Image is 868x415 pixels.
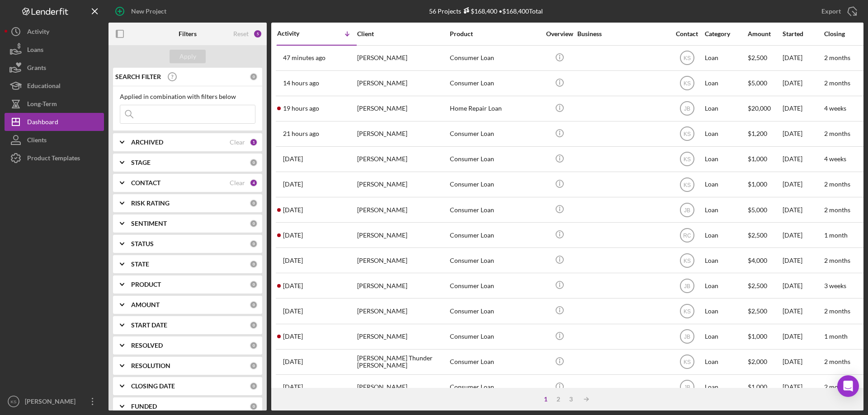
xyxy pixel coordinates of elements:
[824,130,850,137] time: 2 months
[357,97,448,121] div: [PERSON_NAME]
[748,180,767,188] span: $1,000
[683,359,690,365] text: KS
[357,147,448,171] div: [PERSON_NAME]
[837,375,859,397] div: Open Intercom Messenger
[783,173,823,196] div: [DATE]
[748,155,767,163] span: $1,000
[684,334,690,340] text: JB
[783,46,823,70] div: [DATE]
[705,147,747,171] div: Loan
[27,149,80,169] div: Product Templates
[131,159,151,166] b: STAGE
[170,50,206,63] button: Apply
[250,260,258,268] div: 0
[748,79,767,87] span: $5,000
[5,131,104,149] a: Clients
[783,299,823,323] div: [DATE]
[131,179,160,187] b: CONTACT
[131,382,175,390] b: CLOSING DATE
[705,46,747,70] div: Loan
[824,155,846,163] time: 4 weeks
[783,223,823,247] div: [DATE]
[27,77,61,97] div: Educational
[283,358,303,365] time: 2025-10-08 17:19
[670,30,704,37] div: Contact
[283,105,319,112] time: 2025-10-14 19:05
[705,97,747,121] div: Loan
[783,198,823,222] div: [DATE]
[705,248,747,272] div: Loan
[783,325,823,349] div: [DATE]
[5,41,104,59] button: Loans
[283,206,303,214] time: 2025-10-09 18:12
[705,299,747,323] div: Loan
[5,149,104,167] a: Product Templates
[748,282,767,289] span: $2,500
[250,341,258,350] div: 0
[683,308,690,315] text: KS
[27,41,43,61] div: Loans
[450,46,540,70] div: Consumer Loan
[283,282,303,289] time: 2025-10-09 12:03
[131,362,170,369] b: RESOLUTION
[683,131,690,137] text: KS
[357,46,448,70] div: [PERSON_NAME]
[705,198,747,222] div: Loan
[357,122,448,146] div: [PERSON_NAME]
[824,231,848,239] time: 1 month
[748,54,767,61] span: $2,500
[357,274,448,298] div: [PERSON_NAME]
[783,375,823,399] div: [DATE]
[357,325,448,349] div: [PERSON_NAME]
[450,97,540,121] div: Home Repair Loan
[250,280,258,289] div: 0
[450,350,540,374] div: Consumer Loan
[450,147,540,171] div: Consumer Loan
[131,301,160,308] b: AMOUNT
[683,156,690,163] text: KS
[283,333,303,340] time: 2025-10-08 18:13
[5,23,104,41] button: Activity
[283,232,303,239] time: 2025-10-09 17:36
[131,403,157,410] b: FUNDED
[705,122,747,146] div: Loan
[705,350,747,374] div: Loan
[748,256,767,264] span: $4,000
[812,2,863,20] button: Export
[783,30,823,37] div: Started
[748,358,767,365] span: $2,000
[179,50,196,63] div: Apply
[683,80,690,87] text: KS
[27,113,58,133] div: Dashboard
[250,321,258,329] div: 0
[705,30,747,37] div: Category
[357,223,448,247] div: [PERSON_NAME]
[705,223,747,247] div: Loan
[705,274,747,298] div: Loan
[783,71,823,95] div: [DATE]
[283,308,303,315] time: 2025-10-08 21:28
[108,2,175,20] button: New Project
[684,106,690,112] text: JB
[824,282,846,289] time: 3 weeks
[577,30,668,37] div: Business
[684,384,690,391] text: JB
[783,274,823,298] div: [DATE]
[683,55,690,61] text: KS
[824,358,850,365] time: 2 months
[250,199,258,207] div: 0
[277,30,317,37] div: Activity
[131,281,161,288] b: PRODUCT
[450,325,540,349] div: Consumer Loan
[683,182,690,188] text: KS
[5,77,104,95] a: Educational
[783,97,823,121] div: [DATE]
[11,399,17,404] text: KS
[120,93,255,100] div: Applied in combination with filters below
[283,383,303,391] time: 2025-10-08 16:36
[5,95,104,113] button: Long-Term
[230,179,245,187] div: Clear
[824,256,850,264] time: 2 months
